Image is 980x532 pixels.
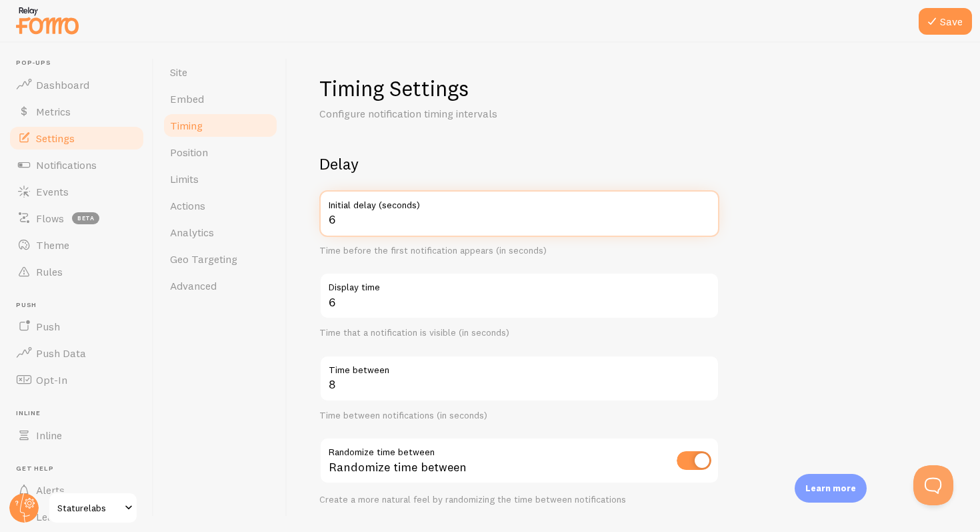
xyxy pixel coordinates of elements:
img: fomo-relay-logo-orange.svg [14,3,81,37]
span: Geo Targeting [170,252,237,266]
a: Notifications [8,152,145,178]
a: Events [8,178,145,205]
div: Time between notifications (in seconds) [319,410,719,422]
a: Limits [162,166,279,192]
div: Time before the first notification appears (in seconds) [319,245,719,257]
span: Inline [16,409,145,418]
a: Geo Targeting [162,246,279,272]
span: Position [170,146,208,159]
a: Push Data [8,340,145,366]
span: Events [36,185,69,198]
span: Alerts [36,483,65,497]
a: Alerts [8,477,145,503]
span: Staturelabs [57,500,121,516]
a: Position [162,139,279,166]
a: Inline [8,422,145,449]
a: Actions [162,192,279,219]
div: Randomize time between [319,437,719,486]
span: Dashboard [36,78,89,91]
a: Embed [162,85,279,112]
a: Staturelabs [48,492,138,524]
label: Display time [319,272,719,295]
div: Learn more [795,474,867,503]
span: Actions [170,199,205,212]
div: Create a more natural feel by randomizing the time between notifications [319,494,719,506]
span: beta [72,212,99,224]
span: Embed [170,92,204,105]
label: Time between [319,355,719,378]
a: Push [8,313,145,340]
a: Theme [8,232,145,258]
span: Push [36,320,60,333]
span: Push [16,301,145,310]
h1: Timing Settings [319,75,719,102]
span: Theme [36,238,69,252]
span: Notifications [36,158,97,172]
a: Opt-In [8,366,145,393]
span: Advanced [170,279,217,292]
span: Analytics [170,226,214,239]
a: Dashboard [8,71,145,98]
a: Settings [8,125,145,152]
div: Time that a notification is visible (in seconds) [319,327,719,339]
span: Flows [36,212,64,225]
a: Metrics [8,98,145,125]
span: Get Help [16,465,145,473]
span: Pop-ups [16,59,145,67]
a: Timing [162,112,279,139]
span: Opt-In [36,373,67,386]
a: Flows beta [8,205,145,232]
span: Inline [36,429,62,442]
span: Rules [36,265,63,278]
span: Limits [170,172,199,186]
p: Configure notification timing intervals [319,106,639,121]
a: Advanced [162,272,279,299]
span: Timing [170,119,203,132]
span: Push Data [36,346,86,360]
a: Analytics [162,219,279,246]
p: Learn more [805,482,856,495]
a: Rules [8,258,145,285]
a: Site [162,59,279,85]
h2: Delay [319,154,719,174]
iframe: Help Scout Beacon - Open [913,465,953,505]
span: Site [170,65,187,79]
span: Settings [36,131,75,145]
label: Initial delay (seconds) [319,190,719,213]
span: Metrics [36,105,71,118]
